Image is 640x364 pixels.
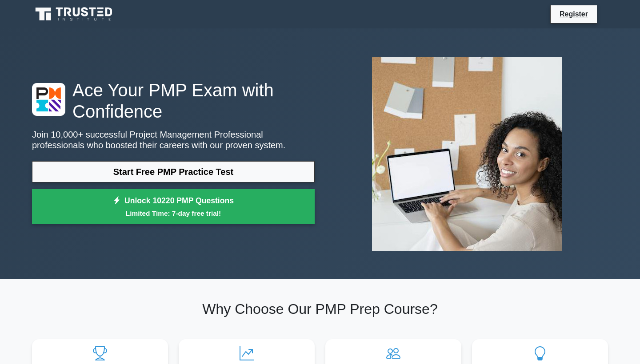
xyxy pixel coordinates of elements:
a: Register [554,8,593,20]
a: Start Free PMP Practice Test [32,161,315,182]
h2: Why Choose Our PMP Prep Course? [32,301,608,317]
a: Unlock 10220 PMP QuestionsLimited Time: 7-day free trial! [32,189,315,225]
p: Join 10,000+ successful Project Management Professional professionals who boosted their careers w... [32,129,315,150]
h1: Ace Your PMP Exam with Confidence [32,79,315,122]
small: Limited Time: 7-day free trial! [43,208,304,218]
